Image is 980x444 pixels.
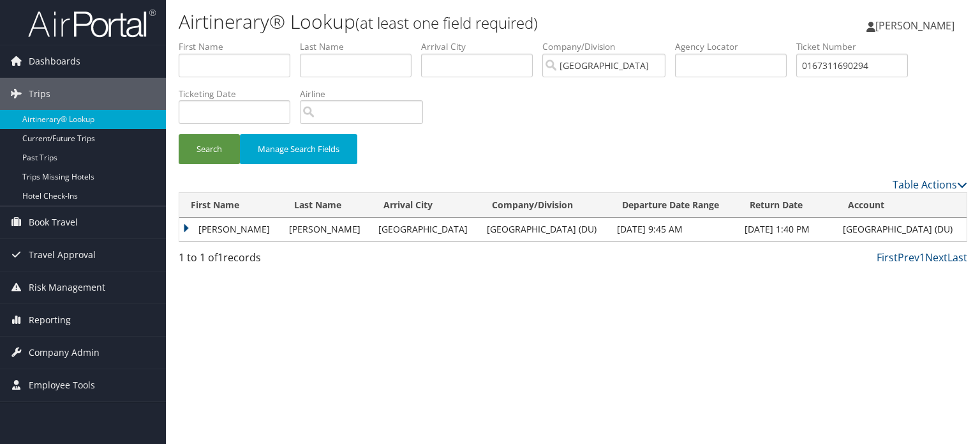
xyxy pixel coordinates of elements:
[372,218,480,241] td: [GEOGRAPHIC_DATA]
[355,12,538,33] small: (at least one field required)
[179,40,300,53] label: First Name
[611,193,738,218] th: Departure Date Range: activate to sort column ascending
[300,88,433,100] label: Airline
[179,250,362,272] div: 1 to 1 of records
[29,337,100,369] span: Company Admin
[866,6,967,45] a: [PERSON_NAME]
[29,304,71,336] span: Reporting
[738,218,836,241] td: [DATE] 1:40 PM
[925,250,947,264] a: Next
[893,178,967,192] a: Table Actions
[29,45,80,77] span: Dashboards
[29,78,50,110] span: Trips
[796,40,917,53] label: Ticket Number
[421,40,542,53] label: Arrival City
[738,193,836,218] th: Return Date: activate to sort column ascending
[29,206,78,238] span: Book Travel
[480,193,611,218] th: Company/Division
[300,40,421,53] label: Last Name
[283,193,372,218] th: Last Name: activate to sort column ascending
[29,239,96,271] span: Travel Approval
[179,218,283,241] td: [PERSON_NAME]
[179,193,283,218] th: First Name: activate to sort column ascending
[29,369,95,401] span: Employee Tools
[29,272,105,303] span: Risk Management
[898,250,919,264] a: Prev
[179,88,300,100] label: Ticketing Date
[877,250,898,264] a: First
[179,134,240,164] button: Search
[179,8,704,35] h1: Airtinerary® Lookup
[372,193,480,218] th: Arrival City: activate to sort column ascending
[675,40,796,53] label: Agency Locator
[542,40,675,53] label: Company/Division
[919,250,925,264] a: 1
[28,8,156,38] img: airportal-logo.png
[240,134,357,164] button: Manage Search Fields
[875,19,954,33] span: [PERSON_NAME]
[283,218,372,241] td: [PERSON_NAME]
[218,250,223,264] span: 1
[836,218,967,241] td: [GEOGRAPHIC_DATA] (DU)
[836,193,967,218] th: Account: activate to sort column ascending
[611,218,738,241] td: [DATE] 9:45 AM
[947,250,967,264] a: Last
[480,218,611,241] td: [GEOGRAPHIC_DATA] (DU)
